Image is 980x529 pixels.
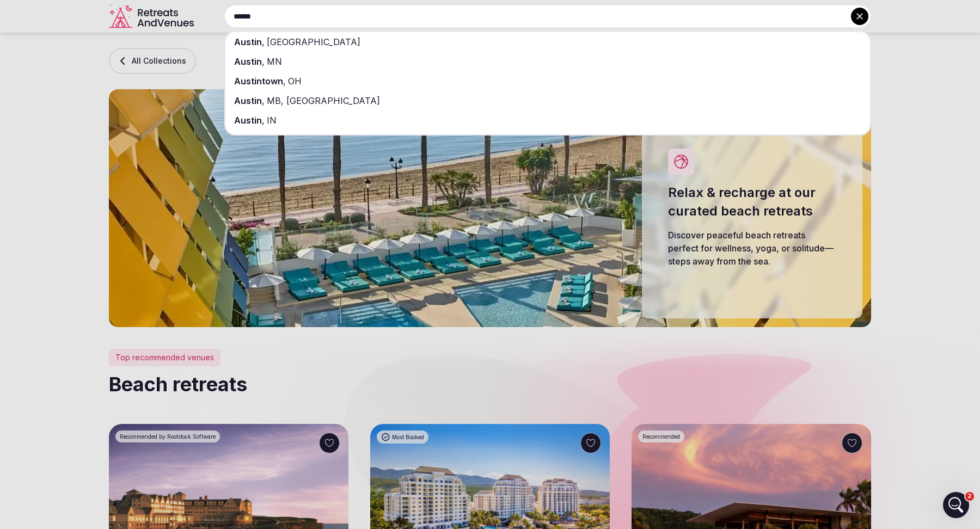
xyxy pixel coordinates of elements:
[234,115,262,126] span: Austin
[225,110,870,130] div: ,
[234,95,262,106] span: Austin
[265,56,282,67] span: MN
[965,492,974,501] span: 2
[225,91,870,110] div: ,
[225,52,870,71] div: ,
[265,115,277,126] span: IN
[234,56,262,67] span: Austin
[225,71,870,91] div: ,
[265,36,360,47] span: [GEOGRAPHIC_DATA]
[265,95,380,106] span: MB, [GEOGRAPHIC_DATA]
[234,76,283,87] span: Austintown
[943,492,969,518] iframe: Intercom live chat
[286,76,302,87] span: OH
[234,36,262,47] span: Austin
[225,32,870,52] div: ,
